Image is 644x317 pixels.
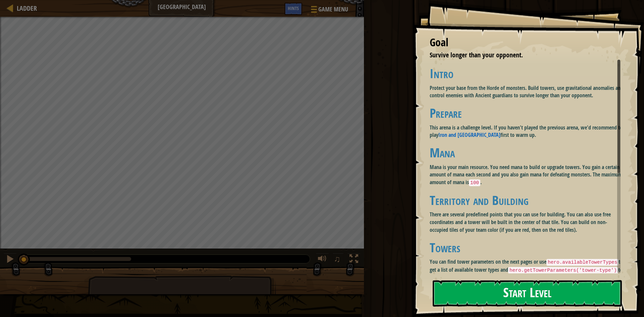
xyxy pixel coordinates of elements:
[430,124,626,139] p: This arena is a challenge level. If you haven't played the previous arena, we'd recommend to play...
[508,267,618,274] code: hero.getTowerParameters('tower-type')
[430,241,626,255] h1: Towers
[17,4,37,13] span: Ladder
[430,211,626,234] p: There are several predefined points that you can use for building. You can also use free coordina...
[430,50,523,59] span: Survive longer than your opponent.
[438,131,500,139] a: Iron and [GEOGRAPHIC_DATA]
[430,146,626,160] h1: Mana
[433,280,622,307] button: Start Level
[332,253,344,267] button: ♫
[3,253,17,267] button: Ctrl + P: Pause
[430,163,626,187] p: Mana is your main resource. You need mana to build or upgrade towers. You gain a certain amount o...
[430,106,626,120] h1: Prepare
[306,3,352,18] button: Game Menu
[430,66,626,81] h1: Intro
[316,253,329,267] button: Adjust volume
[430,193,626,207] h1: Territory and Building
[334,254,340,264] span: ♫
[347,253,361,267] button: Toggle fullscreen
[430,84,626,100] p: Protect your base from the Horde of monsters. Build towers, use gravitational anomalies and contr...
[288,5,299,11] span: Hints
[430,35,621,50] div: Goal
[421,50,619,60] li: Survive longer than your opponent.
[469,179,480,186] code: 100
[13,4,37,13] a: Ladder
[546,259,619,266] code: hero.availableTowerTypes
[318,5,348,14] span: Game Menu
[430,258,626,281] p: You can find tower parameters on the next pages or use to get a list of available tower types and...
